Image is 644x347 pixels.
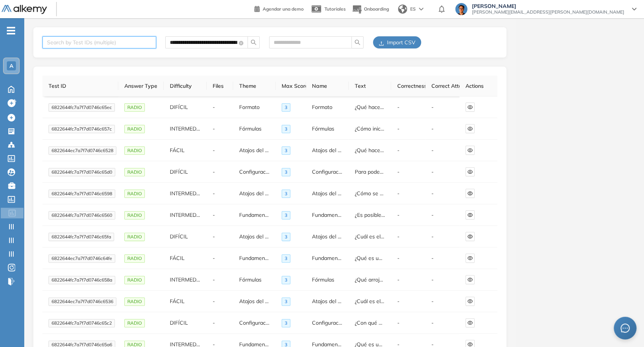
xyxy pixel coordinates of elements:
span: close-circle [239,41,243,45]
td: Configuración [233,161,276,183]
span: eye [466,299,474,304]
span: Onboarding [364,6,389,12]
span: Import CSV [387,38,415,47]
span: eye [466,148,474,153]
span: Agendar una demo [263,6,304,12]
span: 6822644fc7a7f7d0746c65ec [49,103,115,112]
td: ¿Cómo se elimina una columna? [349,183,392,204]
span: - [213,190,215,197]
span: eye [466,234,474,239]
button: eye [465,232,475,241]
img: Logo [2,5,47,14]
td: DIFÍCIL [164,161,207,183]
span: search [248,39,259,45]
span: 3 [282,211,290,219]
span: INTERMEDIA [170,190,202,197]
span: ¿Cuál es el comando para seleccionar la región actual? [355,298,487,305]
span: DIFÍCIL [170,233,188,240]
td: Fórmulas [233,269,276,291]
td: Fundamentos [306,247,349,269]
td: Configuración [306,312,349,334]
td: - [425,96,459,118]
th: Correct Attempts [425,76,459,96]
span: ¿Con qué opción se logra repetir filas superiores o columnas a la izquierda en todas las páginas ... [355,319,620,326]
td: - [391,140,425,161]
span: 6822644fc7a7f7d0746c65d0 [49,168,115,176]
span: RADIO [124,125,145,133]
button: eye [465,124,475,133]
span: 6822644fc7a7f7d0746c65c2 [49,319,115,327]
span: Atajos del teclado [239,147,283,154]
span: Fórmulas [239,125,262,132]
span: upload [379,40,384,47]
th: Actions [459,76,497,96]
span: ¿Qué arroja la siguiente fórmula? <pre>=D4=D4 </pre> [355,276,486,283]
td: Configuración [306,161,349,183]
span: eye [466,320,474,325]
span: ¿Qué es una serie? [355,255,400,261]
span: eye [466,277,474,282]
span: - [213,319,215,326]
td: - [391,183,425,204]
button: eye [465,254,475,263]
span: eye [466,212,474,218]
th: Files [207,76,233,96]
span: 3 [282,190,290,198]
td: FÁCIL [164,247,207,269]
span: - [213,104,215,110]
td: INTERMEDIA [164,269,207,291]
th: Difficulty [164,76,207,96]
span: 3 [282,168,290,176]
span: Para poder ajustar el ancho de una columna en centímetros se debe acceder a la vista: [355,168,566,175]
span: Formato [239,104,260,110]
td: - [425,183,459,204]
td: Fundamentos [306,204,349,226]
td: - [391,204,425,226]
span: INTERMEDIA [170,125,202,132]
td: Atajos del teclado [306,291,349,312]
span: 6822644ec7a7f7d0746c6536 [49,297,116,306]
span: 6822644ec7a7f7d0746c6528 [49,146,116,155]
td: Formato [306,96,349,118]
span: 6822644fc7a7f7d0746c6560 [49,211,115,219]
button: eye [465,318,475,327]
span: 6822644ec7a7f7d0746c64fe [49,254,115,263]
td: ¿Qué hace formato condicional? [349,96,392,118]
th: Name [306,76,349,96]
td: Atajos del teclado [233,226,276,247]
td: Atajos del teclado [233,183,276,204]
span: FÁCIL [170,255,185,261]
button: uploadImport CSV [373,36,421,48]
td: - [425,291,459,312]
span: RADIO [124,297,145,306]
span: RADIO [124,146,145,155]
span: Atajos del teclado [239,298,283,305]
span: 3 [282,254,290,263]
span: Fórmulas [239,276,262,283]
span: 6822644fc7a7f7d0746c658a [49,276,115,284]
td: Fundamentos [233,204,276,226]
img: world [398,5,407,14]
span: RADIO [124,276,145,284]
span: RADIO [124,168,145,176]
span: close-circle [239,39,243,46]
td: DIFÍCIL [164,226,207,247]
span: eye [466,126,474,131]
span: ¿Cómo se elimina una columna? [355,190,432,197]
span: ¿Qué hace formato condicional? [355,104,432,110]
td: DIFÍCIL [164,96,207,118]
td: - [425,140,459,161]
span: search [352,39,363,45]
button: eye [465,167,475,176]
td: - [391,269,425,291]
span: Atajos del teclado [239,233,283,240]
td: - [425,161,459,183]
span: ¿Es posible pegar imágenes en un archivo de Excel? [355,212,480,218]
span: - [213,168,215,175]
td: ¿Es posible pegar imágenes en un archivo de Excel? [349,204,392,226]
td: INTERMEDIA [164,183,207,204]
span: eye [466,342,474,347]
span: ¿Cuál es el comando para ingresar al cuadro de diálogos del asistente para insertar funciones? [355,233,584,240]
span: [PERSON_NAME] [472,3,624,9]
i: - [7,30,15,31]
